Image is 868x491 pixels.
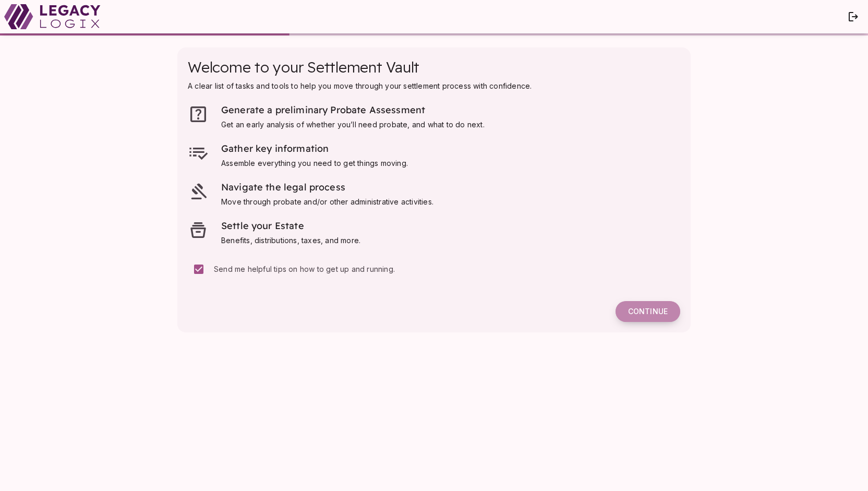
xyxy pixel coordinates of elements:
[221,236,360,245] span: Benefits, distributions, taxes, and more.
[221,104,425,116] span: Generate a preliminary Probate Assessment
[188,58,419,76] span: Welcome to your Settlement Vault
[188,81,532,90] span: A clear list of tasks and tools to help you move through your settlement process with confidence.
[221,120,485,129] span: Get an early analysis of whether you’ll need probate, and what to do next.
[616,301,680,322] button: Continue
[221,197,433,206] span: Move through probate and/or other administrative activities.
[214,265,395,273] span: Send me helpful tips on how to get up and running.
[221,220,304,232] span: Settle your Estate
[221,159,408,167] span: Assemble everything you need to get things moving.
[221,142,329,154] span: Gather key information
[221,181,345,193] span: Navigate the legal process
[628,307,668,316] span: Continue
